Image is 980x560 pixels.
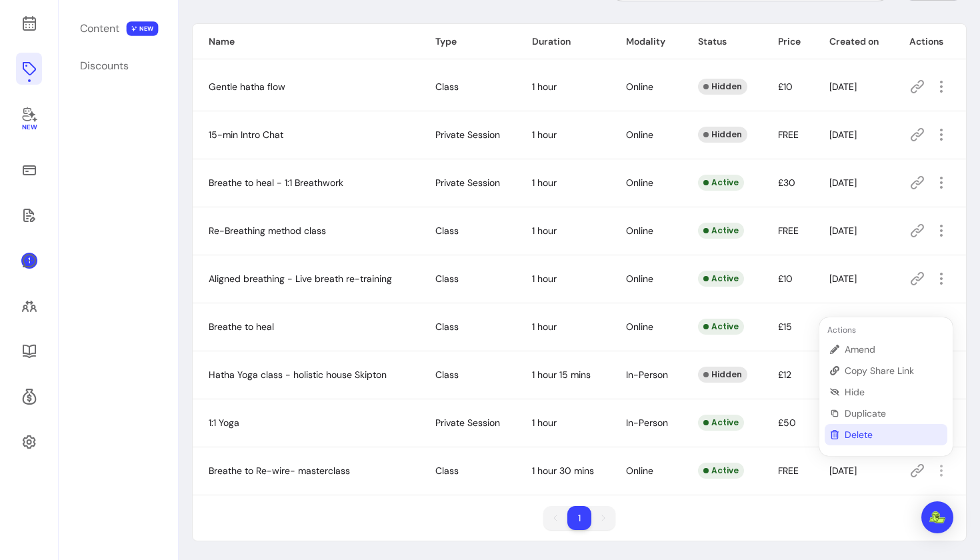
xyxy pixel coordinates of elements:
[435,129,500,141] span: Private Session
[435,369,459,381] span: Class
[209,177,343,189] span: Breathe to heal - 1:1 Breathwork
[537,499,622,537] nav: pagination navigation
[778,369,791,381] span: £12
[626,369,668,381] span: In-Person
[209,369,387,381] span: Hatha Yoga class - holistic house Skipton
[698,127,747,143] div: Hidden
[845,407,942,420] span: Duplicate
[778,177,795,189] span: £30
[209,417,239,429] span: 1:1 Yoga
[778,81,793,93] span: £10
[435,81,459,93] span: Class
[16,199,42,231] a: Waivers
[825,325,856,335] span: Actions
[435,225,459,237] span: Class
[626,321,653,333] span: Online
[698,79,747,95] div: Hidden
[127,21,159,36] span: NEW
[532,465,594,477] span: 1 hour 30 mins
[567,506,591,530] li: pagination item 1 active
[532,129,557,141] span: 1 hour
[209,81,285,93] span: Gentle hatha flow
[626,81,653,93] span: Online
[698,367,747,383] div: Hidden
[893,24,966,59] th: Actions
[16,335,42,367] a: Resources
[626,225,653,237] span: Online
[778,417,796,429] span: £50
[532,369,591,381] span: 1 hour 15 mins
[72,50,164,82] a: Discounts
[829,177,857,189] span: [DATE]
[829,225,857,237] span: [DATE]
[778,225,799,237] span: FREE
[209,129,283,141] span: 15-min Intro Chat
[435,321,459,333] span: Class
[532,225,557,237] span: 1 hour
[778,321,792,333] span: £15
[532,81,557,93] span: 1 hour
[516,24,610,59] th: Duration
[626,273,653,285] span: Online
[532,321,557,333] span: 1 hour
[209,465,350,477] span: Breathe to Re-wire- masterclass
[698,415,744,431] div: Active
[16,426,42,458] a: Settings
[829,129,857,141] span: [DATE]
[16,154,42,186] a: Sales
[698,175,744,191] div: Active
[698,223,744,239] div: Active
[209,225,326,237] span: Re-Breathing method class
[682,24,762,59] th: Status
[209,321,274,333] span: Breathe to heal
[209,273,392,285] span: Aligned breathing - Live breath re-training
[626,465,653,477] span: Online
[16,381,42,413] a: Refer & Earn
[16,53,42,85] a: Offerings
[72,13,164,45] a: Content
[16,98,42,141] a: My Co-Founder
[626,417,668,429] span: In-Person
[829,81,857,93] span: [DATE]
[80,21,119,37] div: Content
[532,417,557,429] span: 1 hour
[21,123,36,132] span: New
[698,463,744,479] div: Active
[921,501,953,533] div: Open Intercom Messenger
[435,177,500,189] span: Private Session
[762,24,813,59] th: Price
[626,177,653,189] span: Online
[698,271,744,287] div: Active
[610,24,682,59] th: Modality
[778,129,799,141] span: FREE
[435,465,459,477] span: Class
[193,24,419,59] th: Name
[829,465,857,477] span: [DATE]
[813,24,893,59] th: Created on
[845,343,942,356] span: Amend
[16,7,42,39] a: Calendar
[698,319,744,335] div: Active
[845,428,942,441] span: Delete
[435,273,459,285] span: Class
[626,129,653,141] span: Online
[532,177,557,189] span: 1 hour
[16,245,42,277] a: My Messages
[778,465,799,477] span: FREE
[435,417,500,429] span: Private Session
[845,364,942,377] span: Copy Share Link
[845,385,942,399] span: Hide
[16,290,42,322] a: Clients
[829,273,857,285] span: [DATE]
[778,273,793,285] span: £10
[80,58,129,74] div: Discounts
[532,273,557,285] span: 1 hour
[419,24,516,59] th: Type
